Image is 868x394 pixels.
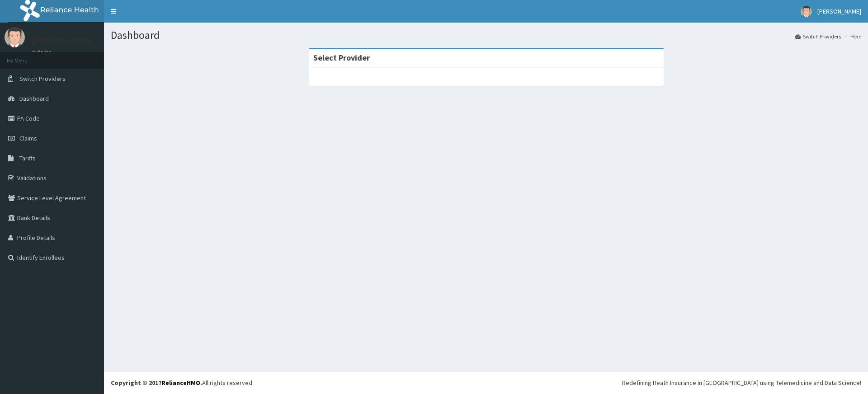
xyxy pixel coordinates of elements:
[111,29,861,41] h1: Dashboard
[19,94,49,103] span: Dashboard
[19,134,37,142] span: Claims
[5,27,25,47] img: User Image
[842,33,861,40] li: Here
[817,7,861,15] span: [PERSON_NAME]
[622,378,861,387] div: Redefining Heath Insurance in [GEOGRAPHIC_DATA] using Telemedicine and Data Science!
[19,75,66,83] span: Switch Providers
[32,37,91,45] p: [PERSON_NAME]
[104,371,868,394] footer: All rights reserved.
[19,154,36,162] span: Tariffs
[313,52,370,63] strong: Select Provider
[795,33,841,40] a: Switch Providers
[111,379,202,387] strong: Copyright © 2017 .
[801,6,812,17] img: User Image
[161,379,200,387] a: RelianceHMO
[32,49,53,56] a: Online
